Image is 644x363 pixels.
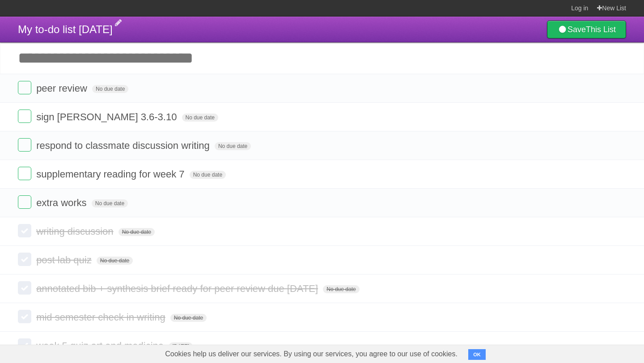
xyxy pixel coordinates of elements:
button: OK [468,349,486,360]
span: No due date [92,199,128,207]
span: Cookies help us deliver our services. By using our services, you agree to our use of cookies. [156,345,466,363]
label: Done [18,253,31,266]
a: SaveThis List [547,21,626,38]
span: My to-do list [DATE] [18,23,113,35]
span: peer review [36,83,89,94]
span: No due date [92,85,128,93]
label: Done [18,338,31,352]
span: No due date [215,142,251,150]
span: No due date [97,257,133,265]
span: annotated bib + synthesis brief ready for peer review due [DATE] [36,283,320,294]
label: Done [18,224,31,237]
b: This List [586,25,616,34]
label: Done [18,138,31,152]
span: week 5 quiz art and medicine [36,340,166,351]
span: No due date [323,285,359,293]
label: Done [18,110,31,123]
span: No due date [182,114,218,122]
span: No due date [119,228,155,236]
label: Done [18,81,31,94]
label: Done [18,167,31,180]
label: Done [18,195,31,209]
label: Done [18,310,31,323]
span: mid semester check in writing [36,312,168,323]
span: No due date [170,314,207,322]
span: respond to classmate discussion writing [36,140,212,151]
span: [DATE] [169,342,193,350]
label: Done [18,281,31,295]
span: extra works [36,197,89,208]
span: writing discussion [36,226,115,237]
span: No due date [190,171,226,179]
span: supplementary reading for week 7 [36,169,186,180]
span: sign [PERSON_NAME] 3.6-3.10 [36,111,179,122]
span: post lab quiz [36,254,94,266]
